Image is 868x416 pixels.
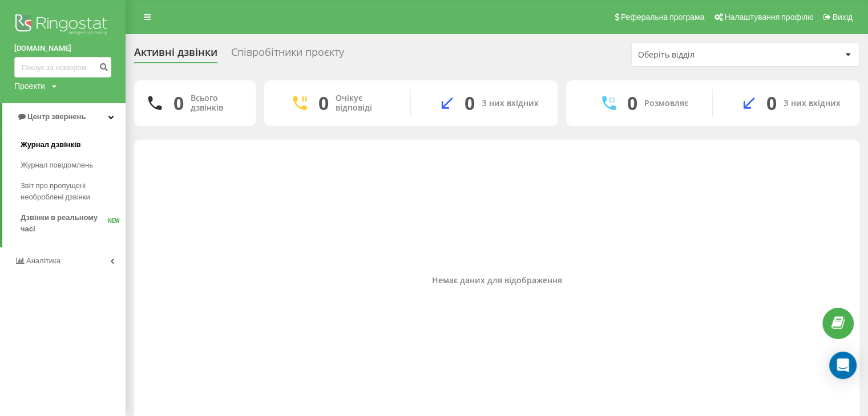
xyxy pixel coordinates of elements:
[638,50,774,60] div: Оберіть відділ
[833,13,853,22] span: Вихід
[21,212,108,235] span: Дзвінки в реальному часі
[21,180,120,203] span: Звіт про пропущені необроблені дзвінки
[644,99,688,108] div: Розмовляє
[784,99,841,108] div: З них вхідних
[27,112,86,121] span: Центр звернень
[21,176,126,207] a: Звіт про пропущені необроблені дзвінки
[829,352,857,379] div: Open Intercom Messenger
[26,256,60,265] span: Аналiтика
[621,13,705,22] span: Реферальна програма
[627,92,637,114] div: 0
[14,57,111,78] input: Пошук за номером
[482,99,539,108] div: З них вхідних
[14,11,111,40] img: Ringostat logo
[336,93,393,113] div: Очікує відповіді
[21,160,93,171] span: Журнал повідомлень
[21,134,126,155] a: Журнал дзвінків
[14,80,45,92] div: Проекти
[465,92,475,114] div: 0
[14,43,111,54] a: [DOMAIN_NAME]
[21,155,126,176] a: Журнал повідомлень
[2,103,126,130] a: Центр звернень
[724,13,813,22] span: Налаштування профілю
[191,93,242,113] div: Всього дзвінків
[21,139,81,150] span: Журнал дзвінків
[143,276,850,286] div: Немає даних для відображення
[231,46,344,64] div: Співробітники проєкту
[21,207,126,239] a: Дзвінки в реальному часіNEW
[134,46,217,64] div: Активні дзвінки
[318,92,329,114] div: 0
[766,92,777,114] div: 0
[173,92,184,114] div: 0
